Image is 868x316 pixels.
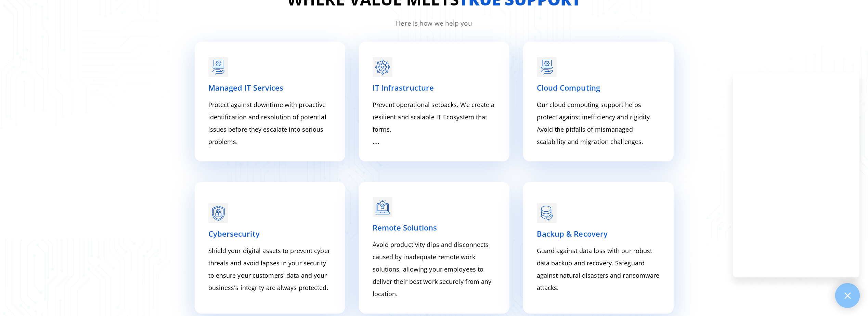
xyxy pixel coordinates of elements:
[373,82,434,93] span: IT Infrastructure
[537,228,608,239] span: Backup & Recovery
[208,98,332,148] p: Protect against downtime with proactive identification and resolution of potential issues before ...
[733,72,859,277] iframe: Chatgenie Messenger
[537,245,660,294] p: Guard against data loss with our robust data backup and recovery. Safeguard against natural disas...
[537,98,660,148] p: Our cloud computing support helps protect against inefficiency and rigidity. Avoid the pitfalls o...
[373,98,496,148] p: Prevent operational setbacks. We create a resilient and scalable IT Ecosystem that forms. ....
[373,222,437,233] span: Remote Solutions
[537,82,600,93] span: Cloud Computing
[188,18,681,28] p: Here is how we help you
[208,228,260,239] span: Cybersecurity
[208,82,284,93] span: Managed IT Services
[373,238,496,300] p: Avoid productivity dips and disconnects caused by inadequate remote work solutions, allowing your...
[208,245,332,294] p: Shield your digital assets to prevent cyber threats and avoid lapses in your security to ensure y...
